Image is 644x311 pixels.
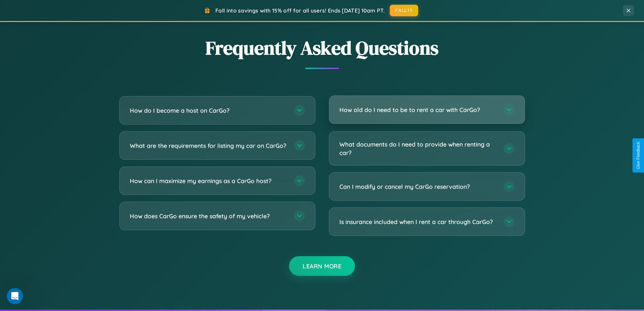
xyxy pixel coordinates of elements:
[7,288,23,304] iframe: Intercom live chat
[215,7,385,14] span: Fall into savings with 15% off for all users! Ends [DATE] 10am PT.
[339,218,497,226] h3: Is insurance included when I rent a car through CarGo?
[130,177,287,185] h3: How can I maximize my earnings as a CarGo host?
[130,106,287,115] h3: How do I become a host on CarGo?
[339,106,497,114] h3: How old do I need to be to rent a car with CarGo?
[289,256,355,276] button: Learn More
[636,142,641,169] div: Give Feedback
[339,182,497,191] h3: Can I modify or cancel my CarGo reservation?
[130,212,287,220] h3: How does CarGo ensure the safety of my vehicle?
[119,35,525,61] h2: Frequently Asked Questions
[130,141,287,150] h3: What are the requirements for listing my car on CarGo?
[339,140,497,157] h3: What documents do I need to provide when renting a car?
[390,5,418,16] button: FALL15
